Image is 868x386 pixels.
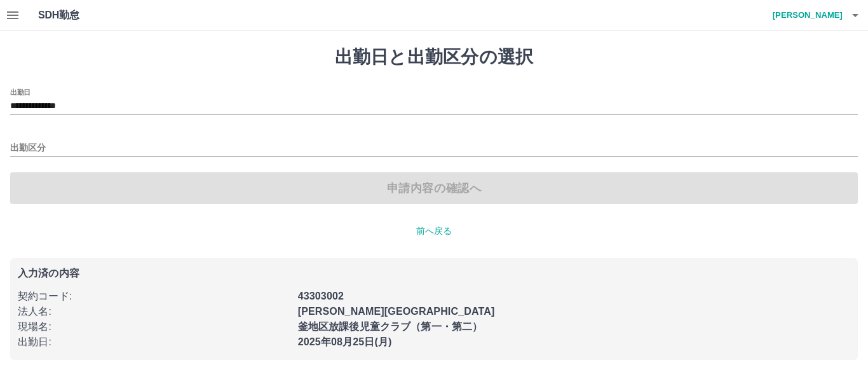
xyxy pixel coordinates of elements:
[18,289,290,304] p: 契約コード :
[298,336,392,347] b: 2025年08月25日(月)
[10,87,31,97] label: 出勤日
[10,224,858,238] p: 前へ戻る
[298,306,495,317] b: [PERSON_NAME][GEOGRAPHIC_DATA]
[298,291,344,301] b: 43303002
[10,46,858,68] h1: 出勤日と出勤区分の選択
[18,334,290,350] p: 出勤日 :
[18,304,290,319] p: 法人名 :
[18,319,290,334] p: 現場名 :
[298,321,483,332] b: 釜地区放課後児童クラブ（第一・第二）
[18,268,850,279] p: 入力済の内容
